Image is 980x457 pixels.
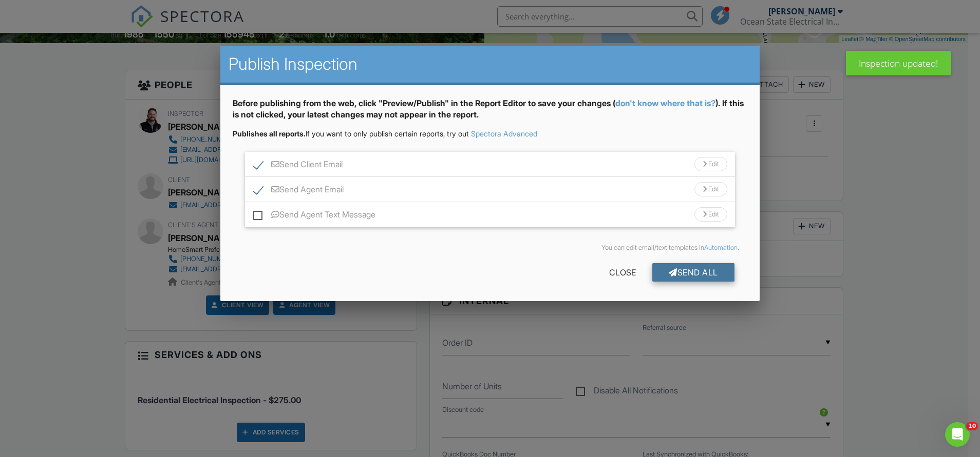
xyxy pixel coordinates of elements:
[471,129,537,138] a: Spectora Advanced
[615,98,715,108] a: don't know where that is?
[253,210,375,223] label: Send Agent Text Message
[233,129,306,138] strong: Publishes all reports.
[945,422,970,447] iframe: Intercom live chat
[704,244,738,251] a: Automation
[253,185,344,197] label: Send Agent Email
[966,422,978,430] span: 10
[233,97,747,129] div: Before publishing from the web, click "Preview/Publish" in the Report Editor to save your changes...
[846,51,951,75] div: Inspection updated!
[694,157,727,171] div: Edit
[694,182,727,196] div: Edit
[694,207,727,222] div: Edit
[593,263,652,282] div: Close
[253,160,343,172] label: Send Client Email
[233,129,469,138] span: If you want to only publish certain reports, try out
[241,244,739,252] div: You can edit email/text templates in .
[652,263,734,282] div: Send All
[229,54,751,74] h2: Publish Inspection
